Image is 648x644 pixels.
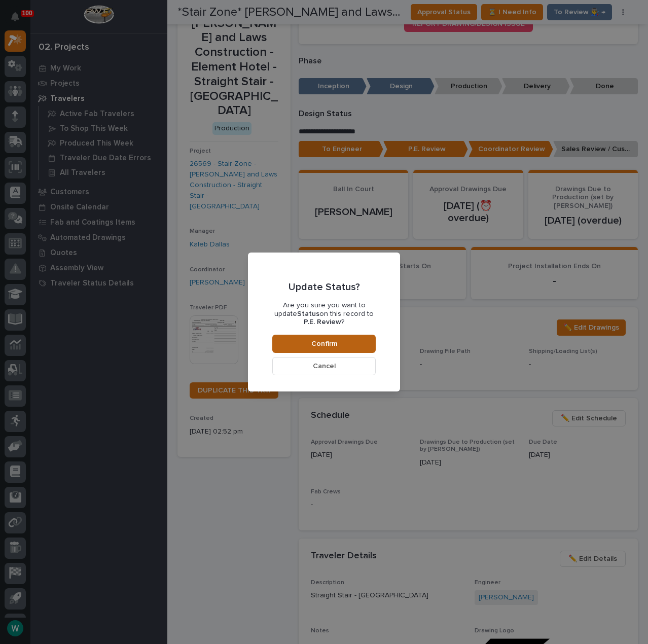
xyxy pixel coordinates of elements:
span: Cancel [313,362,336,371]
span: Confirm [311,339,337,348]
p: Are you sure you want to update on this record to ? [272,301,376,327]
b: Status [297,310,319,317]
b: P.E. Review [304,318,341,326]
button: Confirm [272,335,376,353]
button: Cancel [272,357,376,375]
p: Update Status? [289,281,360,293]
